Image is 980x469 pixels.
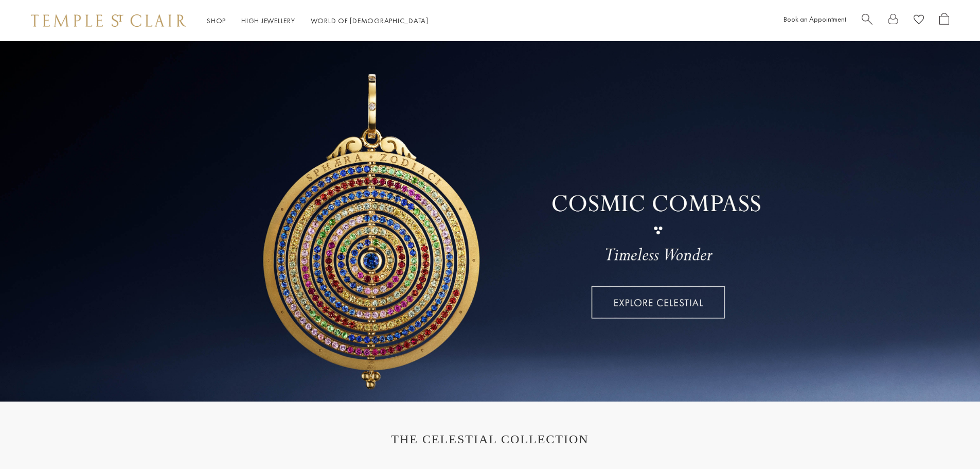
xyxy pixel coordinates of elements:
[862,13,872,29] a: Search
[311,16,429,25] a: World of [DEMOGRAPHIC_DATA]World of [DEMOGRAPHIC_DATA]
[41,432,939,446] h1: THE CELESTIAL COLLECTION
[207,14,429,27] nav: Main navigation
[783,14,846,24] a: Book an Appointment
[914,13,924,29] a: View Wishlist
[939,13,949,29] a: Open Shopping Bag
[241,16,295,25] a: High JewelleryHigh Jewellery
[31,14,186,27] img: Temple St. Clair
[207,16,226,25] a: ShopShop
[929,421,970,459] iframe: Gorgias live chat messenger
